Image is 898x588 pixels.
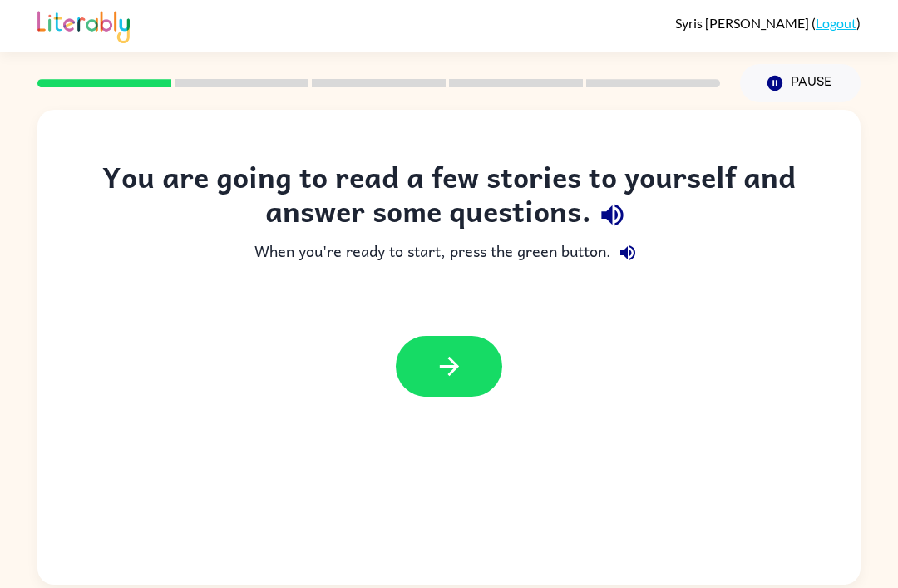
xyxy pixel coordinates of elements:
[675,15,812,31] span: Syris [PERSON_NAME]
[675,15,861,31] div: ( )
[71,236,827,269] div: When you're ready to start, press the green button.
[740,64,861,102] button: Pause
[816,15,856,31] a: Logout
[71,160,827,236] div: You are going to read a few stories to yourself and answer some questions.
[37,7,130,43] img: Literably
